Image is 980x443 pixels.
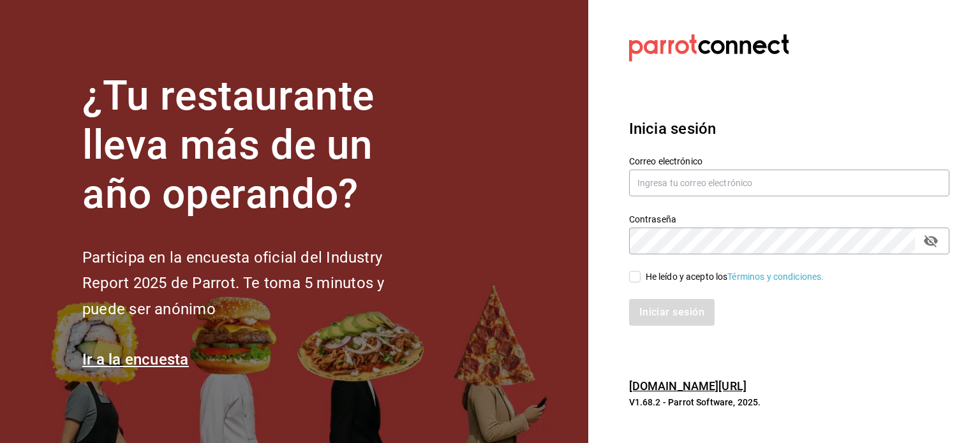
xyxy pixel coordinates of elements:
[629,396,949,409] p: V1.68.2 - Parrot Software, 2025.
[82,72,427,219] h1: ¿Tu restaurante lleva más de un año operando?
[629,117,949,140] h3: Inicia sesión
[629,215,949,224] label: Contraseña
[646,270,824,284] div: He leído y acepto los
[629,157,949,166] label: Correo electrónico
[629,379,746,393] a: [DOMAIN_NAME][URL]
[629,170,949,196] input: Ingresa tu correo electrónico
[727,272,824,282] a: Términos y condiciones.
[920,230,942,252] button: passwordField
[82,245,427,323] h2: Participa en la encuesta oficial del Industry Report 2025 de Parrot. Te toma 5 minutos y puede se...
[82,351,189,368] a: Ir a la encuesta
